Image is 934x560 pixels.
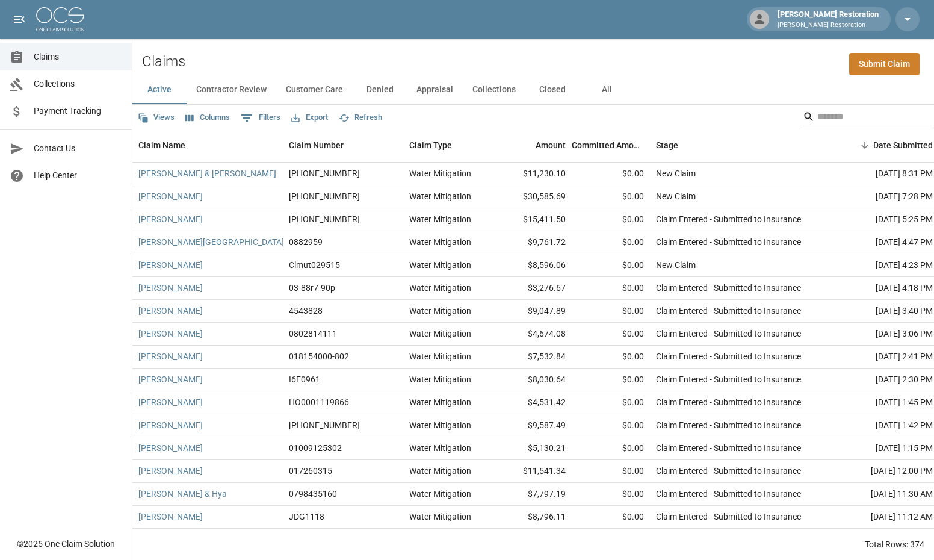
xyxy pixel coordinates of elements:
div: [PERSON_NAME] Restoration [773,8,883,30]
button: Collections [463,75,525,104]
div: $7,532.84 [493,346,572,369]
button: Contractor Review [187,75,276,104]
div: Water Mitigation [409,305,471,317]
div: Claim Number [283,128,403,162]
div: $8,030.64 [493,369,572,391]
span: Help Center [34,169,122,182]
a: [PERSON_NAME] [138,213,203,225]
h2: Claims [142,53,185,70]
div: $11,541.34 [493,460,572,483]
div: Water Mitigation [409,488,471,500]
div: $8,796.11 [493,506,572,529]
p: [PERSON_NAME] Restoration [778,20,879,31]
span: Collections [34,78,122,90]
div: Claim Entered - Submitted to Insurance [656,419,801,431]
div: $9,587.49 [493,414,572,437]
div: Claim Entered - Submitted to Insurance [656,305,801,317]
div: Total Rows: 374 [865,538,924,550]
div: Date Submitted [873,128,933,162]
div: New Claim [656,190,696,202]
div: 01-009-167969 [289,167,360,179]
div: Search [803,107,932,129]
button: Select columns [182,108,233,127]
img: ocs-logo-white-transparent.png [36,7,84,31]
div: $8,596.06 [493,254,572,277]
div: Water Mitigation [409,442,471,454]
div: $9,761.72 [493,231,572,254]
div: 018154000-802 [289,350,349,362]
div: 1066-33-8082 [289,419,360,431]
button: Refresh [336,108,385,127]
button: Denied [353,75,407,104]
div: Amount [493,128,572,162]
div: $0.00 [572,414,650,437]
div: $5,130.21 [493,437,572,460]
div: Stage [656,128,678,162]
div: $4,531.42 [493,391,572,414]
div: $0.00 [572,483,650,506]
div: Claim Entered - Submitted to Insurance [656,396,801,408]
div: Water Mitigation [409,190,471,202]
button: Sort [856,137,873,154]
div: Claim Number [289,128,344,162]
div: $0.00 [572,460,650,483]
div: Water Mitigation [409,167,471,179]
a: [PERSON_NAME] [138,305,203,317]
div: HO0001119866 [289,396,349,408]
div: Claim Entered - Submitted to Insurance [656,350,801,362]
div: $3,276.67 [493,277,572,300]
div: $0.00 [572,346,650,369]
div: Claim Entered - Submitted to Insurance [656,236,801,248]
div: $9,047.89 [493,300,572,323]
div: $30,585.69 [493,185,572,208]
a: [PERSON_NAME] [138,190,203,202]
button: Closed [525,75,580,104]
div: 01-009-039-263 [289,213,360,225]
span: Contact Us [34,142,122,155]
div: Clmut029515 [289,259,340,271]
a: [PERSON_NAME] [138,373,203,385]
a: Submit Claim [849,53,920,75]
button: Show filters [238,108,283,128]
div: $0.00 [572,323,650,346]
div: I6E0961 [289,373,320,385]
a: [PERSON_NAME] [138,442,203,454]
a: [PERSON_NAME] [138,419,203,431]
div: Water Mitigation [409,350,471,362]
div: $4,674.08 [493,323,572,346]
div: $0.00 [572,506,650,529]
div: Water Mitigation [409,236,471,248]
div: Claim Entered - Submitted to Insurance [656,213,801,225]
div: $15,411.50 [493,208,572,231]
div: Claim Entered - Submitted to Insurance [656,373,801,385]
div: (520) 664-7629 [289,190,360,202]
div: $0.00 [572,231,650,254]
div: Claim Type [409,128,452,162]
a: [PERSON_NAME] & Hya [138,488,227,500]
div: 01009125302 [289,442,342,454]
div: Committed Amount [572,128,650,162]
div: Water Mitigation [409,259,471,271]
button: Export [288,108,331,127]
span: Payment Tracking [34,105,122,117]
div: Water Mitigation [409,373,471,385]
div: Water Mitigation [409,282,471,294]
div: Claim Entered - Submitted to Insurance [656,511,801,523]
button: Views [135,108,178,127]
a: [PERSON_NAME][GEOGRAPHIC_DATA] [138,236,284,248]
div: JDG1118 [289,511,324,523]
div: $0.00 [572,277,650,300]
div: dynamic tabs [132,75,934,104]
div: 0802814111 [289,328,337,340]
div: $0.00 [572,254,650,277]
a: [PERSON_NAME] [138,328,203,340]
div: © 2025 One Claim Solution [17,538,115,550]
div: Water Mitigation [409,419,471,431]
div: 0882959 [289,236,323,248]
div: $0.00 [572,300,650,323]
a: [PERSON_NAME] [138,465,203,477]
div: 4543828 [289,305,323,317]
a: [PERSON_NAME] [138,350,203,362]
button: Active [132,75,187,104]
div: 03-88r7-90p [289,282,335,294]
